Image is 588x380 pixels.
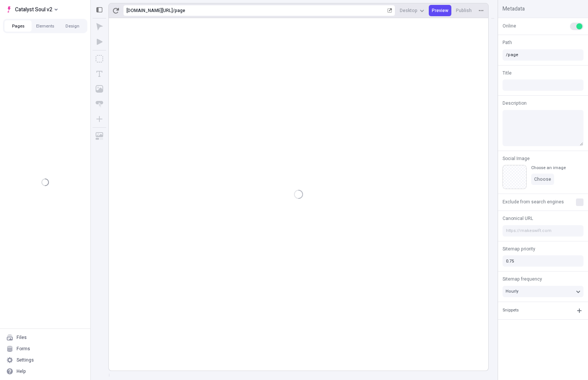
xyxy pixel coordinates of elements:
[503,70,512,76] span: Title
[15,5,52,14] span: Catalyst Soul v2
[534,176,551,182] span: Choose
[17,334,27,340] div: Files
[503,155,530,162] span: Social Image
[93,97,106,111] button: Button
[17,368,26,374] div: Help
[429,5,451,16] button: Preview
[3,4,61,15] button: Select site
[173,8,175,14] div: /
[5,20,32,32] button: Pages
[397,5,427,16] button: Desktop
[531,165,566,171] div: Choose an image
[32,20,59,32] button: Elements
[503,39,512,46] span: Path
[17,357,34,363] div: Settings
[503,215,533,222] span: Canonical URL
[503,276,542,282] span: Sitemap frequency
[432,8,448,14] span: Preview
[531,174,554,185] button: Choose
[175,8,386,14] div: page
[503,286,583,297] button: Hourly
[93,52,106,66] button: Box
[503,198,564,205] span: Exclude from search engines
[59,20,86,32] button: Design
[93,82,106,96] button: Image
[503,100,527,107] span: Description
[453,5,475,16] button: Publish
[17,346,30,352] div: Forms
[400,8,417,14] span: Desktop
[503,225,583,237] input: https://makeswift.com
[503,23,516,29] span: Online
[506,288,518,295] span: Hourly
[126,8,173,14] div: [URL][DOMAIN_NAME]
[503,307,519,314] div: Snippets
[503,246,535,252] span: Sitemap priority
[456,8,472,14] span: Publish
[93,67,106,81] button: Text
